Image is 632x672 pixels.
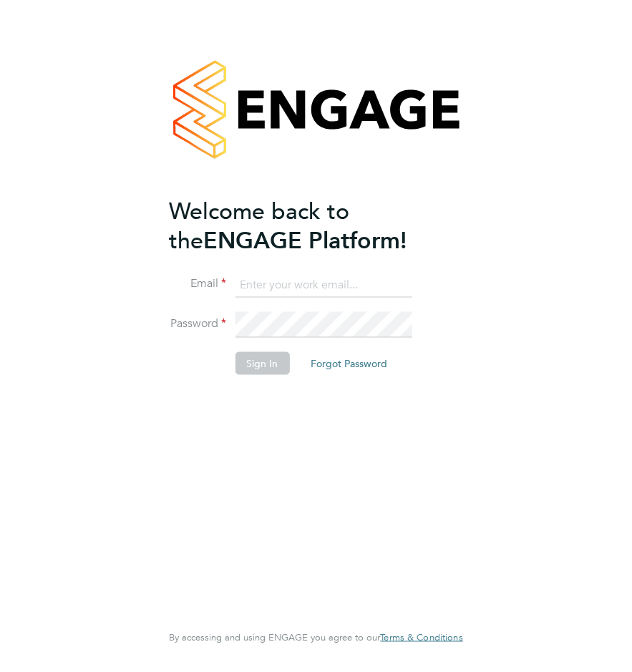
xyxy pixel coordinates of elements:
[235,272,412,298] input: Enter your work email...
[169,316,226,331] label: Password
[380,631,462,643] span: Terms & Conditions
[299,352,399,375] button: Forgot Password
[169,276,226,291] label: Email
[169,197,349,254] span: Welcome back to the
[169,196,448,255] h2: ENGAGE Platform!
[235,352,289,375] button: Sign In
[380,632,462,643] a: Terms & Conditions
[169,631,462,643] span: By accessing and using ENGAGE you agree to our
